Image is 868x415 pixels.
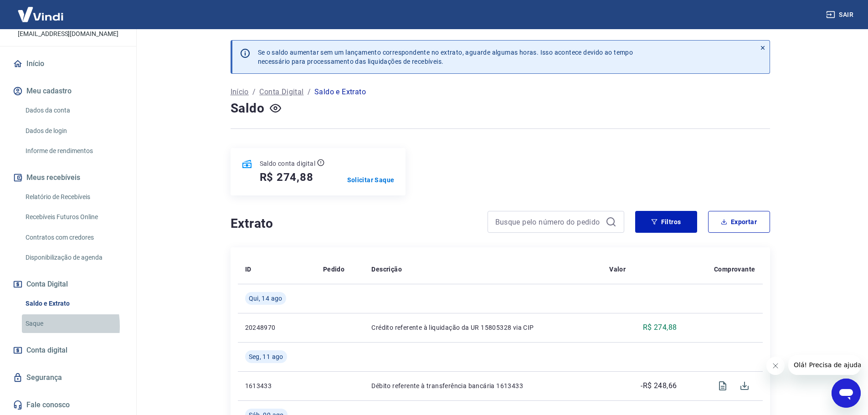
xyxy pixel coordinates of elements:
[371,381,595,390] p: Débito referente à transferência bancária 1613433
[11,54,125,74] a: Início
[231,215,477,233] h4: Extrato
[766,357,785,375] iframe: Fechar mensagem
[260,159,316,168] p: Saldo conta digital
[609,265,626,274] p: Valor
[308,87,311,97] p: /
[371,323,595,332] p: Crédito referente à liquidação da UR 15805328 via CIP
[260,170,313,184] h5: R$ 274,88
[714,265,755,274] p: Comprovante
[708,211,770,233] button: Exportar
[11,368,125,388] a: Segurança
[11,81,125,101] button: Meu cadastro
[371,265,402,274] p: Descrição
[11,340,125,360] a: Conta digital
[641,380,677,391] p: -R$ 248,66
[643,322,677,333] p: R$ 274,88
[11,168,125,188] button: Meus recebíveis
[26,344,67,357] span: Conta digital
[11,0,70,28] img: Vindi
[22,188,125,206] a: Relatório de Recebíveis
[245,381,308,390] p: 1613433
[231,99,265,118] h4: Saldo
[249,352,283,361] span: Seg, 11 ago
[18,29,118,39] p: [EMAIL_ADDRESS][DOMAIN_NAME]
[5,6,77,14] span: Olá! Precisa de ajuda?
[314,87,366,97] p: Saldo e Extrato
[22,142,125,160] a: Informe de rendimentos
[231,87,249,97] a: Início
[252,87,256,97] p: /
[788,355,861,375] iframe: Mensagem da empresa
[249,294,282,303] span: Qui, 14 ago
[22,314,125,333] a: Saque
[22,294,125,313] a: Saldo e Extrato
[22,248,125,267] a: Disponibilização de agenda
[734,375,755,397] span: Download
[22,122,125,140] a: Dados de login
[259,87,303,97] a: Conta Digital
[11,274,125,294] button: Conta Digital
[635,211,697,233] button: Filtros
[245,265,252,274] p: ID
[22,208,125,226] a: Recebíveis Futuros Online
[712,375,734,397] span: Visualizar
[824,6,857,23] button: Sair
[495,215,602,229] input: Busque pelo número do pedido
[258,48,633,66] p: Se o saldo aumentar sem um lançamento correspondente no extrato, aguarde algumas horas. Isso acon...
[347,175,395,184] a: Solicitar Saque
[832,379,861,408] iframe: Botão para abrir a janela de mensagens
[245,323,308,332] p: 20248970
[22,228,125,247] a: Contratos com credores
[323,265,344,274] p: Pedido
[11,395,125,415] a: Fale conosco
[22,101,125,120] a: Dados da conta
